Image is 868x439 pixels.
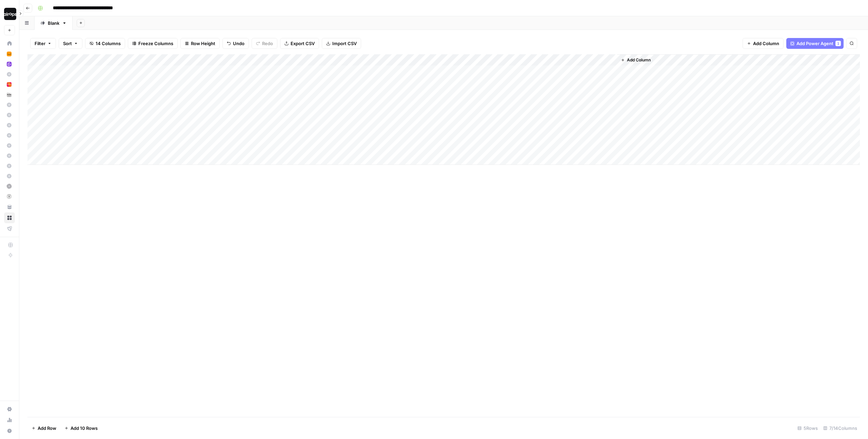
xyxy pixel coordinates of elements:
a: Your Data [4,202,15,212]
div: 1 [835,41,841,46]
span: Import CSV [332,40,357,47]
button: Export CSV [280,38,319,49]
button: 14 Columns [85,38,125,49]
button: Workspace: Dille-Sandbox [4,5,15,22]
span: Filter [35,40,45,47]
button: Add Power Agent1 [786,38,844,49]
span: Freeze Columns [138,40,173,47]
span: Add Column [753,40,779,47]
span: Add Column [627,57,651,63]
span: 1 [837,41,839,46]
button: Help + Support [4,425,15,436]
span: Add Row [38,425,56,432]
button: Add Column [743,38,784,49]
span: Export CSV [291,40,315,47]
div: 7/14 Columns [821,423,860,434]
a: Flightpath [4,223,15,234]
button: Add 10 Rows [60,423,102,434]
button: Filter [30,38,56,49]
button: Add Column [618,56,653,64]
img: Dille-Sandbox Logo [4,8,16,20]
div: Blank [48,20,59,26]
span: Sort [63,40,72,47]
button: Row Height [180,38,220,49]
button: Redo [252,38,277,49]
img: w6cjb6u2gvpdnjw72qw8i2q5f3eb [7,62,12,66]
button: Undo [222,38,249,49]
a: Settings [4,404,15,415]
span: 14 Columns [96,40,121,47]
button: Sort [59,38,82,49]
a: Browse [4,212,15,223]
img: 5m124wbs6zbtq8vuronh93gjxiq6 [7,194,12,199]
img: fefp0odp4bhykhmn2t5romfrcxry [7,52,12,56]
span: Row Height [191,40,215,47]
a: Home [4,38,15,49]
a: Usage [4,415,15,425]
a: Blank [35,16,73,30]
button: Add Row [27,423,60,434]
button: Import CSV [322,38,361,49]
span: Undo [233,40,244,47]
img: oqijnz6ien5g7kxai8bzyv0u4hq9 [7,82,12,87]
button: Freeze Columns [128,38,178,49]
span: Add Power Agent [796,40,833,47]
img: ymbf0s9b81flv8yr6diyfuh8emo8 [7,92,12,97]
span: Add 10 Rows [71,425,98,432]
span: Redo [262,40,273,47]
div: 5 Rows [795,423,821,434]
img: lrh2mueriarel2y2ccpycmcdkl1y [7,184,12,189]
